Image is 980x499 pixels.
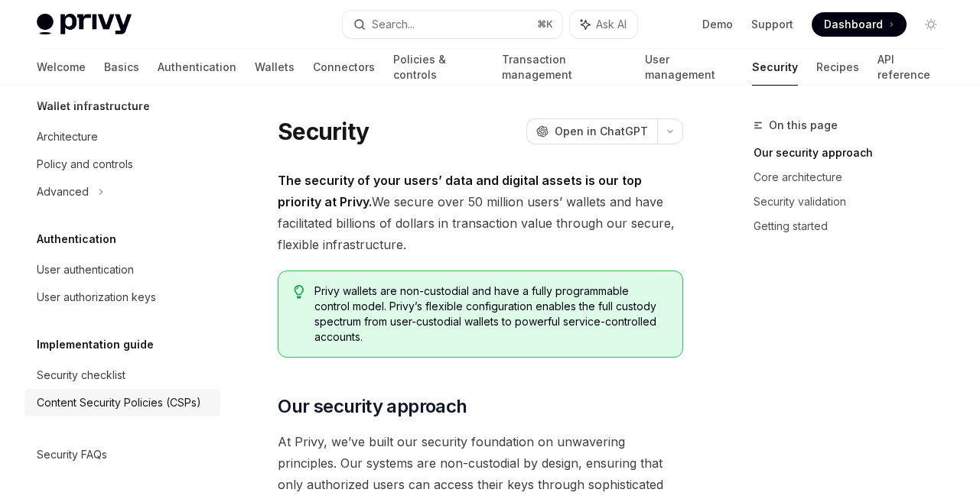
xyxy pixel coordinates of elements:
button: Open in ChatGPT [526,118,657,144]
div: User authentication [37,261,134,279]
a: Security FAQs [24,441,220,468]
svg: Tip [294,285,304,299]
a: Dashboard [812,12,907,37]
span: On this page [769,116,838,134]
a: Core architecture [754,165,956,190]
a: Basics [104,49,139,86]
a: User authentication [24,256,220,284]
a: Support [751,17,793,32]
a: Security [752,49,798,86]
a: Getting started [754,214,956,238]
a: Architecture [24,123,220,151]
div: Advanced [37,183,89,201]
a: Content Security Policies (CSPs) [24,389,220,416]
a: Recipes [816,49,859,86]
a: User management [645,49,734,86]
span: Privy wallets are non-custodial and have a fully programmable control model. Privy’s flexible con... [314,284,667,345]
a: Transaction management [502,49,627,86]
button: Search...⌘K [343,11,562,38]
h1: Security [278,118,369,145]
span: Open in ChatGPT [555,124,648,139]
div: User authorization keys [37,288,156,306]
strong: The security of your users’ data and digital assets is our top priority at Privy. [278,173,642,209]
span: Our security approach [278,394,467,419]
a: Wallets [255,49,295,86]
div: Search... [372,15,415,34]
a: Policies & controls [393,49,483,86]
a: Authentication [158,49,236,86]
h5: Authentication [37,230,116,248]
a: API reference [877,49,943,86]
span: ⌘ K [537,18,553,31]
div: Content Security Policies (CSPs) [37,394,201,412]
a: Security checklist [24,361,220,389]
div: Security FAQs [37,446,107,464]
a: Connectors [313,49,375,86]
a: Demo [702,17,733,32]
img: light logo [37,14,132,35]
a: Welcome [37,49,86,86]
h5: Implementation guide [37,335,154,354]
a: Our security approach [754,141,956,165]
a: Security validation [754,190,956,214]
a: User authorization keys [24,284,220,311]
button: Toggle dark mode [919,12,943,37]
div: Architecture [37,128,98,146]
a: Policy and controls [24,151,220,178]
span: Ask AI [596,17,627,32]
div: Security checklist [37,366,125,384]
button: Ask AI [570,11,637,38]
div: Policy and controls [37,155,133,173]
span: We secure over 50 million users’ wallets and have facilitated billions of dollars in transaction ... [278,170,683,255]
span: Dashboard [824,17,883,32]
